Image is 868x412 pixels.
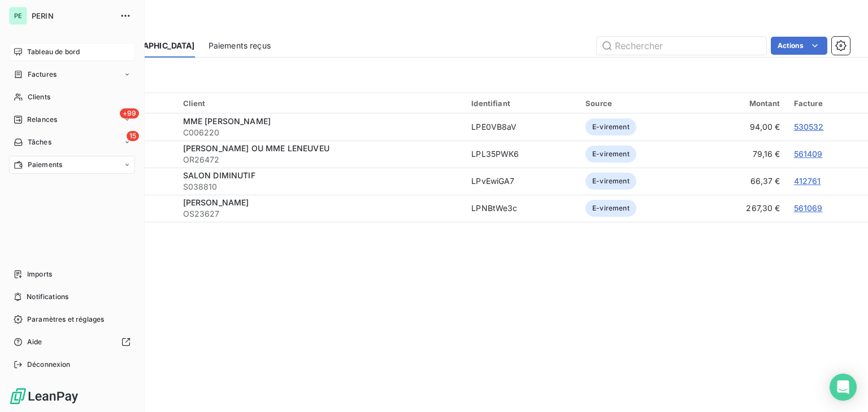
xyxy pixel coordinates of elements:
span: E-virement [585,200,636,217]
div: Client [183,99,458,108]
span: [PERSON_NAME] OU MME LENEUVEU [183,143,329,153]
span: E-virement [585,146,636,163]
td: 267,30 € [698,195,787,222]
td: LPNBtWe3c [465,195,579,222]
div: Identifiant [471,99,572,108]
span: Tableau de bord [27,47,80,57]
span: E-virement [585,119,636,135]
span: Notifications [27,292,68,302]
a: Paiements [9,156,135,174]
td: LPL35PWK6 [465,141,579,168]
span: Paiements reçus [209,40,271,51]
td: LPvEwiGA7 [465,168,579,195]
a: Aide [9,333,135,351]
span: +99 [120,108,139,119]
span: Paiements [28,160,62,170]
td: 79,16 € [698,141,787,168]
button: Actions [771,37,827,55]
span: SALON DIMINUTIF [183,170,255,180]
a: 561069 [794,203,823,213]
a: 530532 [794,122,824,132]
div: Facture [794,99,861,108]
a: Clients [9,88,135,106]
span: S038810 [183,181,458,192]
span: 15 [127,131,139,141]
span: Déconnexion [27,360,71,370]
span: Clients [28,92,50,102]
div: Source [585,99,692,108]
a: 15Tâches [9,133,135,151]
span: PERIN [32,11,113,20]
img: Logo LeanPay [9,387,79,405]
span: Aide [27,337,42,347]
div: Open Intercom Messenger [830,374,857,401]
a: 412761 [794,176,821,186]
a: Imports [9,265,135,283]
a: Factures [9,65,135,84]
span: Tâches [28,137,51,147]
span: [PERSON_NAME] [183,198,249,207]
td: 94,00 € [698,113,787,141]
a: Paramètres et réglages [9,310,135,328]
span: E-virement [585,173,636,190]
span: Factures [28,69,57,80]
span: OR26472 [183,154,458,165]
span: Paramètres et réglages [27,314,104,325]
span: MME [PERSON_NAME] [183,116,271,126]
a: 561409 [794,149,823,159]
div: Montant [705,99,780,108]
input: Rechercher [597,37,766,55]
a: +99Relances [9,111,135,129]
td: 66,37 € [698,168,787,195]
span: Relances [27,115,57,125]
div: PE [9,7,27,25]
td: LPE0VB8aV [465,113,579,141]
span: OS23627 [183,208,458,220]
a: Tableau de bord [9,43,135,61]
span: Imports [27,269,52,279]
span: C006220 [183,127,458,138]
